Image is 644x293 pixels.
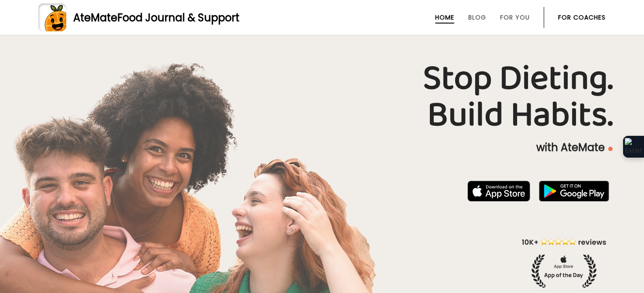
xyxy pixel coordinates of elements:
div: AteMate [66,10,239,25]
img: badge-download-apple.svg [467,181,530,202]
h1: Stop Dieting. Build Habits. [31,61,613,134]
span: Food Journal & Support [117,10,239,25]
a: Blog [468,14,486,21]
img: home-hero-appoftheday.png [515,237,613,288]
img: badge-download-google.png [539,181,609,202]
a: For You [500,14,530,21]
img: Extension Icon [625,138,642,155]
p: with AteMate [31,141,613,155]
a: AteMateFood Journal & Support [38,3,606,31]
a: Home [435,14,454,21]
a: For Coaches [558,14,606,21]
